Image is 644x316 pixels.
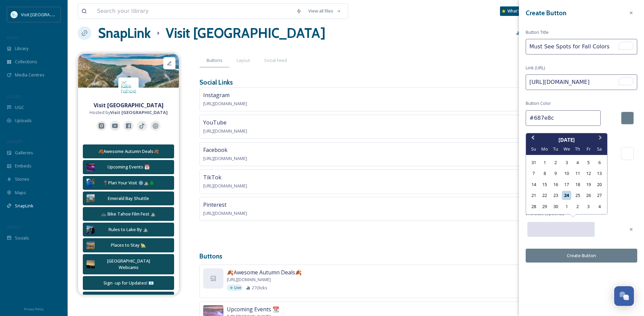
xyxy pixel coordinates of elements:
[595,144,604,154] div: Sa
[584,144,593,154] div: Fr
[15,59,37,65] span: Collections
[526,39,637,54] input: To enrich screen reader interactions, please activate Accessibility in Grammarly extension settings
[203,100,247,107] span: [URL][DOMAIN_NAME]
[24,304,44,313] a: Privacy Policy
[551,202,560,211] div: Choose Tuesday, September 30th, 2025
[595,169,604,178] div: Choose Saturday, September 13th, 2025
[110,109,168,115] strong: Visit [GEOGRAPHIC_DATA]
[203,183,247,189] span: [URL][DOMAIN_NAME]
[595,202,604,211] div: Choose Saturday, October 4th, 2025
[562,202,571,211] div: Choose Wednesday, October 1st, 2025
[227,276,271,283] span: [URL][DOMAIN_NAME]
[15,203,33,209] span: SnapLink
[584,180,593,189] div: Choose Friday, September 19th, 2025
[15,150,33,156] span: Galleries
[83,223,174,236] button: Rules to Lake By ⛰️
[83,292,174,306] button: 🐻Bearwise🐻
[94,101,164,109] strong: Visit [GEOGRAPHIC_DATA]
[166,23,326,43] h1: Visit [GEOGRAPHIC_DATA]
[203,201,226,208] span: Pinterest
[15,163,31,169] span: Embeds
[551,180,560,189] div: Choose Tuesday, September 16th, 2025
[227,305,279,313] span: Upcoming Events 📆
[83,207,174,221] button: 🚲 Bike Tahoe Film Fest ⛰️
[551,158,560,167] div: Choose Tuesday, September 2nd, 2025
[227,285,243,291] div: Live
[584,169,593,178] div: Choose Friday, September 12th, 2025
[203,128,247,134] span: [URL][DOMAIN_NAME]
[98,180,159,186] div: 📍Plan Your Visit ❄️⛰️🌲
[526,249,637,263] button: Create Button
[527,134,538,145] button: Previous Month
[529,158,538,167] div: Choose Sunday, August 31st, 2025
[526,29,549,36] span: Button Title
[528,157,605,212] div: month 2025-09
[11,11,18,18] img: download.jpeg
[83,160,174,174] button: Upcoming Events 📆
[573,144,582,154] div: Th
[87,211,170,217] div: 🚲 Bike Tahoe Film Fest ⛰️
[595,158,604,167] div: Choose Saturday, September 6th, 2025
[98,164,159,170] div: Upcoming Events 📆
[529,180,538,189] div: Choose Sunday, September 14th, 2025
[264,57,287,64] span: Social Feed
[513,26,546,40] button: Analytics
[551,191,560,200] div: Choose Tuesday, September 23rd, 2025
[15,235,29,241] span: Socials
[562,169,571,178] div: Choose Wednesday, September 10th, 2025
[500,6,534,16] a: What's New
[199,77,233,87] h3: Social Links
[90,109,168,116] span: Hosted by
[7,94,21,99] span: COLLECT
[526,65,545,71] span: Link (URL)
[7,35,19,40] span: MEDIA
[573,158,582,167] div: Choose Thursday, September 4th, 2025
[573,169,582,178] div: Choose Thursday, September 11th, 2025
[98,23,151,43] a: SnapLink
[540,158,549,167] div: Choose Monday, September 1st, 2025
[83,238,174,252] button: Places to Stay 🏡
[83,254,174,274] button: [GEOGRAPHIC_DATA] Webcams
[83,144,174,158] button: 🍂Awesome Autumn Deals🍂
[98,195,159,202] div: Emerald Bay Shuttle
[562,144,571,154] div: We
[596,134,606,145] button: Next Month
[584,202,593,211] div: Choose Friday, October 3rd, 2025
[83,176,174,190] button: 📍Plan Your Visit ❄️⛰️🌲
[203,91,230,99] span: Instagram
[87,280,170,286] div: Sign -up for Updates! 📧
[551,144,560,154] div: Tu
[595,191,604,200] div: Choose Saturday, September 27th, 2025
[529,169,538,178] div: Choose Sunday, September 7th, 2025
[540,180,549,189] div: Choose Monday, September 15th, 2025
[203,210,247,216] span: [URL][DOMAIN_NAME]
[513,26,549,40] a: Analytics
[203,155,247,161] span: [URL][DOMAIN_NAME]
[237,57,250,64] span: Layout
[526,136,607,144] div: [DATE]
[529,202,538,211] div: Choose Sunday, September 28th, 2025
[118,77,139,98] img: download.jpeg
[87,148,170,155] div: 🍂Awesome Autumn Deals🍂
[83,276,174,290] button: Sign -up for Updates! 📧
[87,179,95,187] img: b13c3fcf-5cbf-41d7-8a6c-978594b3e6c2.jpg
[540,169,549,178] div: Choose Monday, September 8th, 2025
[562,180,571,189] div: Choose Wednesday, September 17th, 2025
[203,119,226,126] span: YouTube
[98,226,159,233] div: Rules to Lake By ⛰️
[78,54,179,88] img: 5ed22be4-7966-46fc-8472-cd558b1817c5.jpg
[199,251,634,261] h3: Buttons
[203,146,228,154] span: Facebook
[15,72,45,78] span: Media Centres
[87,226,95,234] img: f117afaa-5989-485c-8993-8775d71c68b9.jpg
[529,191,538,200] div: Choose Sunday, September 21st, 2025
[98,242,159,248] div: Places to Stay 🏡
[595,180,604,189] div: Choose Saturday, September 20th, 2025
[21,11,73,18] span: Visit [GEOGRAPHIC_DATA]
[584,191,593,200] div: Choose Friday, September 26th, 2025
[87,241,95,249] img: 5f32336e-3e0c-4c6f-b0f4-2e9ce637787c.jpg
[305,4,344,18] a: View all files
[87,260,95,268] img: 7f48781b-3d0b-4900-ae9e-54705d85fa1f.jpg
